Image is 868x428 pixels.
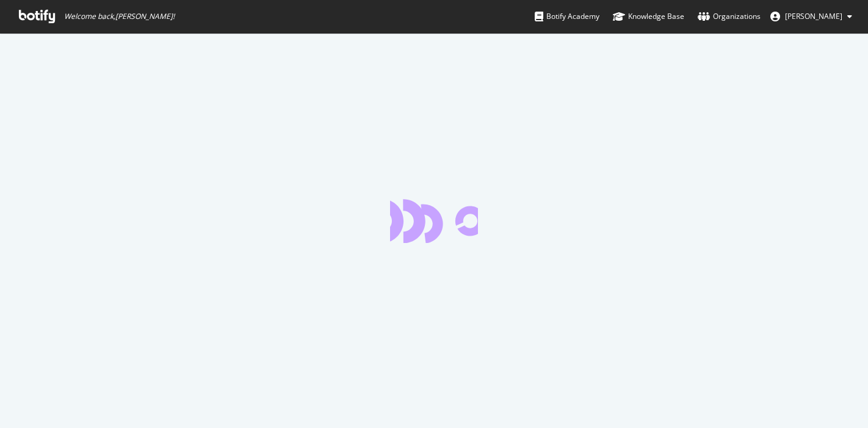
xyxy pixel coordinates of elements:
[613,10,684,23] div: Knowledge Base
[761,7,862,26] button: [PERSON_NAME]
[535,10,599,23] div: Botify Academy
[698,10,761,23] div: Organizations
[785,11,842,21] span: Bikash Behera
[390,199,478,243] div: animation
[64,12,175,21] span: Welcome back, [PERSON_NAME] !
